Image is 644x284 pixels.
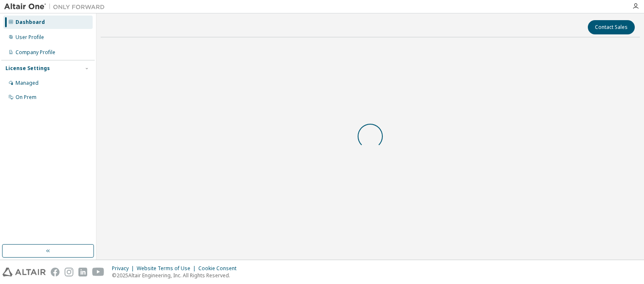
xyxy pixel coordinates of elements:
[112,272,241,279] p: © 2025 Altair Engineering, Inc. All Rights Reserved.
[78,268,87,276] img: linkedin.svg
[16,49,55,56] div: Company Profile
[65,268,73,276] img: instagram.svg
[51,268,60,276] img: facebook.svg
[112,265,137,272] div: Privacy
[5,65,50,72] div: License Settings
[92,268,104,276] img: youtube.svg
[16,19,45,26] div: Dashboard
[16,80,39,86] div: Managed
[16,34,44,41] div: User Profile
[137,265,198,272] div: Website Terms of Use
[4,3,109,11] img: Altair One
[16,94,36,101] div: On Prem
[3,268,46,276] img: altair_logo.svg
[588,20,635,34] button: Contact Sales
[198,265,241,272] div: Cookie Consent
